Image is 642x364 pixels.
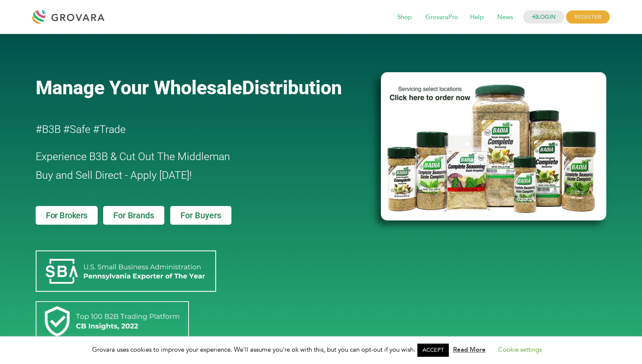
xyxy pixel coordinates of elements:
[417,344,449,357] a: ACCEPT
[420,13,464,22] a: GrovaraPro
[491,13,519,22] a: News
[36,76,242,99] span: Manage Your Wholesale
[391,13,418,22] a: Shop
[464,9,490,25] span: Help
[36,150,230,163] span: Experience B3B & Cut Out The Middleman
[46,211,87,220] span: For Brokers
[523,11,565,24] a: LOGIN
[36,169,192,181] span: Buy and Sell Direct - Apply [DATE]!
[36,120,332,139] h2: #B3B #Safe #Trade
[498,345,542,354] a: Cookie settings
[453,345,486,354] a: Read More
[103,206,164,225] a: For Brands
[464,13,490,22] a: Help
[180,211,221,220] span: For Buyers
[36,76,367,99] a: Manage Your WholesaleDistribution
[420,9,464,25] span: GrovaraPro
[170,206,231,225] a: For Buyers
[113,211,154,220] span: For Brands
[242,76,342,99] span: Distribution
[491,9,519,25] span: News
[36,206,98,225] a: For Brokers
[566,11,610,24] span: REGISTER
[391,9,418,25] span: Shop
[92,345,550,354] span: Grovara uses cookies to improve your experience. We'll assume you're ok with this, but you can op...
